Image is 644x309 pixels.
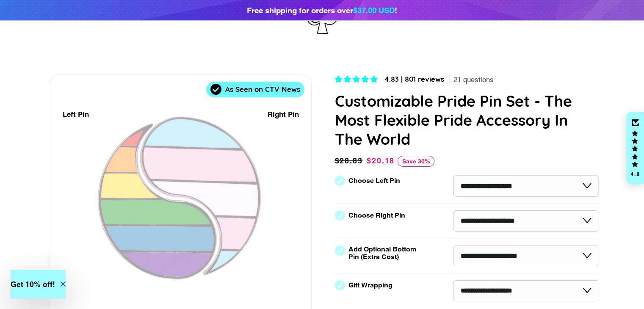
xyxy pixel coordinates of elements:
[353,6,395,15] span: $37.00 USD
[630,171,640,177] div: 4.8
[335,75,380,83] span: 4.83 stars
[348,246,420,261] label: Add Optional Bottom Pin (Extra Cost)
[268,109,299,120] div: Right Pin
[367,156,395,165] span: $20.18
[626,112,644,184] div: Click to open Judge.me floating reviews tab
[348,177,400,185] label: Choose Left Pin
[247,4,397,16] div: Free shipping for orders over !
[348,281,392,289] label: Gift Wrapping
[335,91,599,149] h1: Customizable Pride Pin Set - The Most Flexible Pride Accessory In The World
[398,156,434,167] span: Save 30%
[335,155,365,167] span: $28.83
[348,212,405,219] label: Choose Right Pin
[384,74,444,83] span: 4.83 | 801 reviews
[453,75,494,85] span: 21 questions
